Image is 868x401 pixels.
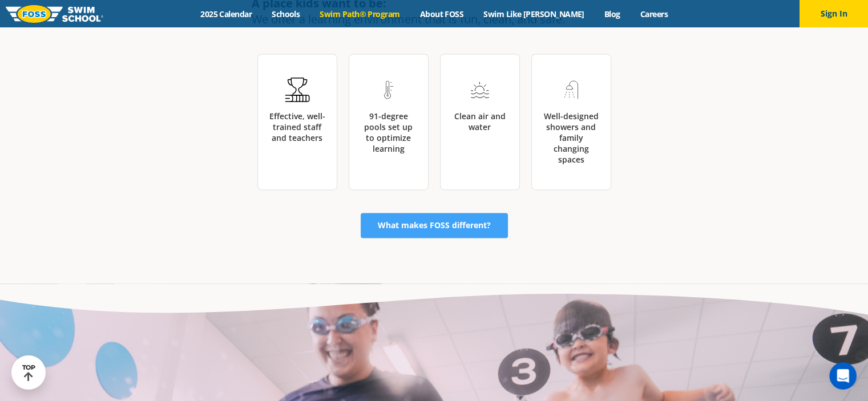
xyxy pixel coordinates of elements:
h5: Well-designed showers and family changing spaces [543,111,599,165]
a: Blog [594,9,630,19]
a: Swim Like [PERSON_NAME] [474,9,595,19]
img: Clean air and water [441,77,519,102]
img: Effective, well-trained staff and teachers [258,77,337,102]
iframe: Intercom live chat [829,362,857,390]
img: Well-designed showers and family changing spaces [532,77,611,102]
img: FOSS Swim School Logo [6,5,103,23]
span: What makes FOSS different? [378,221,491,229]
img: 91-degree pools set up to optimize learning [349,77,428,102]
a: Schools [262,9,310,19]
div: TOP [22,364,35,382]
h5: 91-degree pools set up to optimize learning [361,111,417,154]
a: 2025 Calendar [191,9,262,19]
a: What makes FOSS different? [361,213,508,238]
a: Swim Path® Program [310,9,410,19]
h5: Clean air and water [452,111,508,132]
a: Careers [630,9,677,19]
h5: Effective, well-trained staff and teachers [269,111,325,143]
a: About FOSS [410,9,474,19]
